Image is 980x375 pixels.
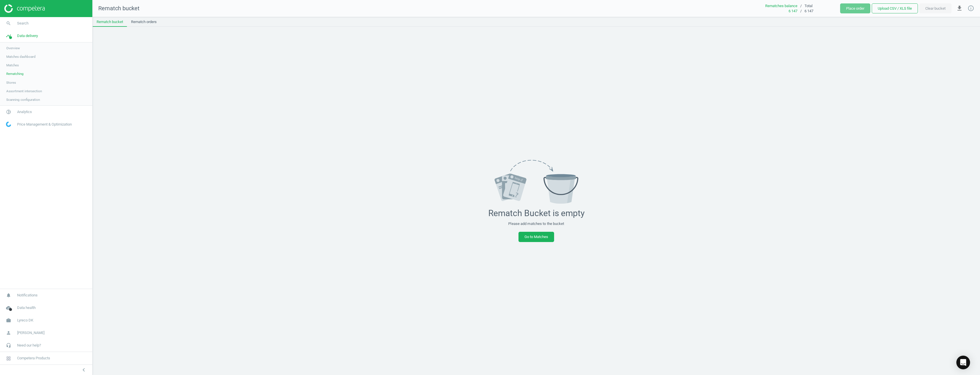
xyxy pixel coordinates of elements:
[3,302,14,313] i: cloud_done
[3,106,14,117] i: pie_chart_outlined
[3,327,14,338] i: person
[127,17,161,27] a: Rematch orders
[3,30,14,41] i: timeline
[797,3,805,9] div: /
[17,305,36,310] span: Data health
[805,3,840,9] div: Total
[6,71,24,76] span: Rematching
[80,366,87,373] i: chevron_left
[755,3,797,9] div: Rematches balance
[17,330,44,335] span: [PERSON_NAME]
[3,18,14,29] i: search
[755,9,797,14] div: 6 147
[6,89,42,93] span: Assortment intersection
[6,54,36,59] span: Matches dashboard
[6,97,40,102] span: Scanning configuration
[6,122,11,127] img: wGWNvw8QSZomAAAAABJRU5ErkJggg==
[17,21,28,26] span: Search
[953,2,966,15] button: get_app
[17,33,38,38] span: Data delivery
[3,290,14,301] i: notifications
[956,5,963,12] i: get_app
[93,17,127,27] a: Rematch bucket
[77,366,91,374] button: chevron_left
[488,208,585,218] div: Rematch Bucket is empty
[872,3,918,14] button: Upload CSV / XLS file
[6,63,19,67] span: Matches
[3,340,14,351] i: headset_mic
[17,318,33,323] span: Lyreco DK
[840,3,870,14] button: Place order
[956,356,970,369] div: Open Intercom Messenger
[518,232,554,242] a: Go to Matches
[508,221,564,226] div: Please add matches to the bucket
[495,160,578,204] img: svg+xml;base64,PHN2ZyB4bWxucz0iaHR0cDovL3d3dy53My5vcmcvMjAwMC9zdmciIHZpZXdCb3g9IjAgMCAxNjAuMDggOD...
[797,9,805,14] div: /
[98,5,140,12] span: Rematch bucket
[17,343,41,348] span: Need our help?
[6,80,16,85] span: Stores
[17,356,50,361] span: Competera Products
[6,46,20,50] span: Overview
[967,5,974,12] a: info_outline
[805,9,840,14] div: 6 147
[4,4,45,13] img: ajHJNr6hYgQAAAAASUVORK5CYII=
[17,122,72,127] span: Price Management & Optimization
[919,3,952,14] button: Clear bucket
[17,293,38,298] span: Notifications
[17,109,32,114] span: Analytics
[3,315,14,326] i: work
